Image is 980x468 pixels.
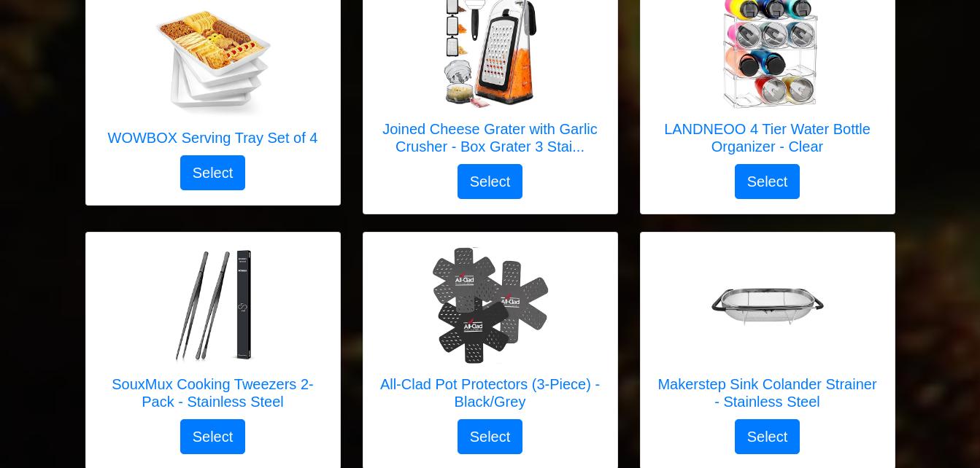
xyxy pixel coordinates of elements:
[655,120,880,155] h5: LANDNEOO 4 Tier Water Bottle Organizer - Clear
[458,164,523,199] button: Select
[108,129,318,147] h5: WOWBOX Serving Tray Set of 4
[735,164,800,199] button: Select
[655,247,880,419] a: Makerstep Sink Colander Strainer - Stainless Steel Makerstep Sink Colander Strainer - Stainless S...
[378,375,603,410] h5: All-Clad Pot Protectors (3-Piece) - Black/Grey
[101,375,325,410] h5: SouxMux Cooking Tweezers 2-Pack - Stainless Steel
[432,247,549,364] img: All-Clad Pot Protectors (3-Piece) - Black/Grey
[155,247,271,364] img: SouxMux Cooking Tweezers 2-Pack - Stainless Steel
[108,1,318,155] a: WOWBOX Serving Tray Set of 4 WOWBOX Serving Tray Set of 4
[180,419,246,454] button: Select
[378,247,603,419] a: All-Clad Pot Protectors (3-Piece) - Black/Grey All-Clad Pot Protectors (3-Piece) - Black/Grey
[709,247,826,364] img: Makerstep Sink Colander Strainer - Stainless Steel
[458,419,523,454] button: Select
[378,120,603,155] h5: Joined Cheese Grater with Garlic Crusher - Box Grater 3 Stai...
[180,155,246,190] button: Select
[101,247,325,419] a: SouxMux Cooking Tweezers 2-Pack - Stainless Steel SouxMux Cooking Tweezers 2-Pack - Stainless Steel
[735,419,800,454] button: Select
[655,375,880,410] h5: Makerstep Sink Colander Strainer - Stainless Steel
[155,1,271,117] img: WOWBOX Serving Tray Set of 4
